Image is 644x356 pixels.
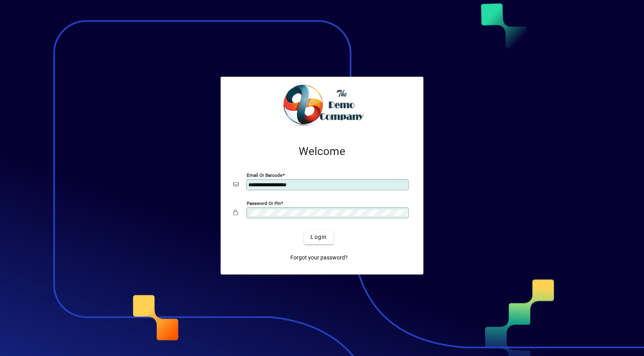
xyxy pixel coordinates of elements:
h2: Welcome [233,145,411,158]
button: Login [304,230,333,244]
mat-label: Email or Barcode [247,172,282,178]
mat-label: Password or Pin [247,200,281,206]
span: Forgot your password? [290,254,348,262]
span: Login [311,233,327,241]
a: Forgot your password? [287,251,351,265]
